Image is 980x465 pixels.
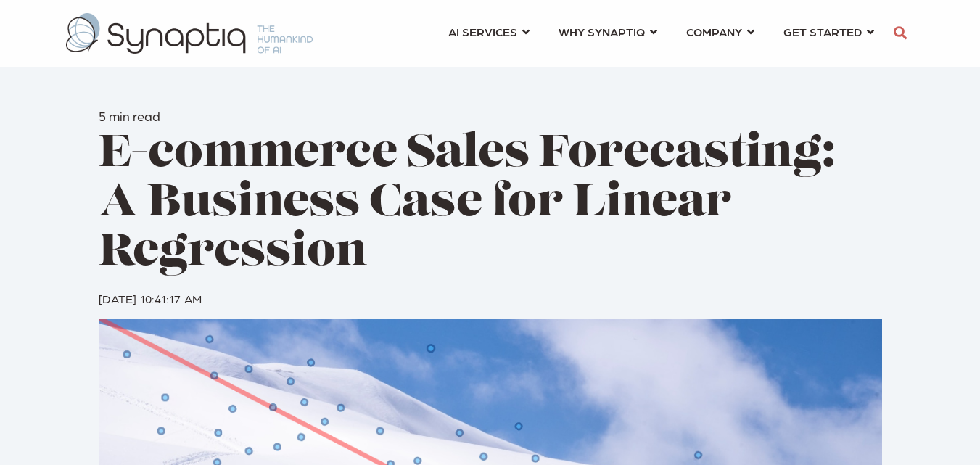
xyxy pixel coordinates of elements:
nav: menu [434,7,889,59]
a: GET STARTED [783,18,874,45]
span: E-commerce Sales Forecasting: A Business Case for Linear Regression [99,132,836,276]
span: AI SERVICES [448,22,517,41]
a: AI SERVICES [448,18,530,45]
span: GET STARTED [783,22,862,41]
h6: 5 min read [99,108,882,124]
span: COMPANY [686,22,742,41]
span: [DATE] 10:41:17 AM [99,291,202,305]
a: WHY SYNAPTIQ [559,18,657,45]
img: synaptiq logo-2 [66,13,313,54]
span: WHY SYNAPTIQ [559,22,645,41]
a: COMPANY [686,18,754,45]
